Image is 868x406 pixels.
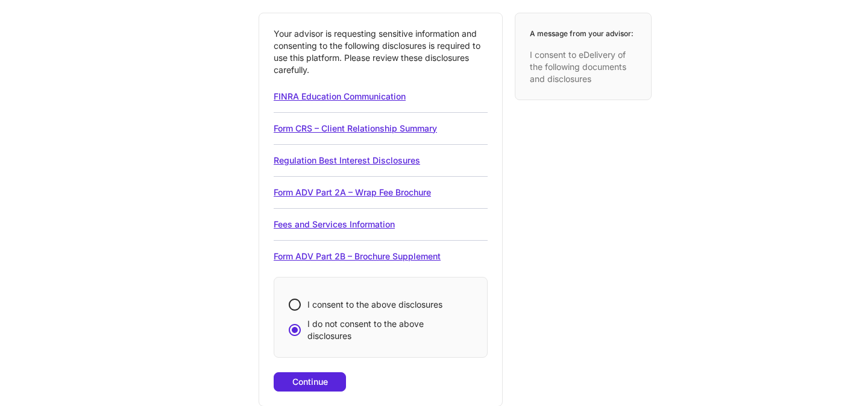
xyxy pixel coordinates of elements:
div: Continue [292,378,328,386]
h6: A message from your advisor: [530,28,637,39]
a: Form CRS – Client Relationship Summary [274,123,437,133]
p: Your advisor is requesting sensitive information and consenting to the following disclosures is r... [274,28,488,76]
span: I do not consent to the above disclosures [307,318,463,342]
a: Regulation Best Interest Disclosures [274,155,420,165]
button: Continue [274,372,346,392]
a: Form ADV Part 2A – Wrap Fee Brochure [274,187,431,197]
span: I consent to the above disclosures [307,299,442,311]
a: FINRA Education Communication [274,91,406,101]
a: Fees and Services Information [274,219,395,229]
p: I consent to eDelivery of the following documents and disclosures [530,49,637,85]
a: Form ADV Part 2B – Brochure Supplement [274,251,441,261]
